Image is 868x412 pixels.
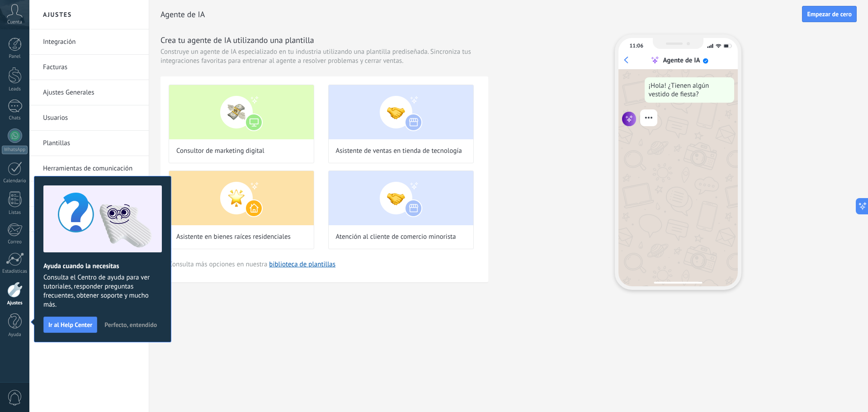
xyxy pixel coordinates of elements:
[29,156,149,181] li: Herramientas de comunicación
[43,273,162,309] span: Consulta el Centro de ayuda para ver tutoriales, responder preguntas frecuentes, obtener soporte ...
[29,105,149,131] li: Usuarios
[336,232,456,242] span: Atención al cliente de comercio minorista
[2,332,28,338] div: Ayuda
[176,232,291,242] span: Asistente en bienes raíces residenciales
[2,54,28,60] div: Panel
[2,210,28,216] div: Listas
[2,86,28,92] div: Leads
[29,80,149,105] li: Ajustes Generales
[169,260,335,269] span: Consulta más opciones en nuestra
[29,29,149,55] li: Integración
[622,112,637,126] img: agent icon
[645,77,734,103] div: ¡Hola! ¿Tienen algún vestido de fiesta?
[336,147,462,156] span: Asistente de ventas en tienda de tecnología
[43,156,140,181] a: Herramientas de comunicación
[160,5,802,24] h2: Agente de IA
[802,6,857,22] button: Empezar de cero
[329,171,473,225] img: Atención al cliente de comercio minorista
[48,322,92,328] span: Ir al Help Center
[100,318,161,331] button: Perfecto, entendido
[663,56,700,65] div: Agente de IA
[43,105,140,131] a: Usuarios
[2,269,28,275] div: Estadísticas
[43,131,140,156] a: Plantillas
[807,11,852,17] span: Empezar de cero
[160,34,488,46] h3: Crea tu agente de IA utilizando una plantilla
[2,178,28,184] div: Calendario
[43,262,162,270] h2: Ayuda cuando la necesitas
[176,147,264,156] span: Consultor de marketing digital
[43,317,97,333] button: Ir al Help Center
[43,55,140,80] a: Facturas
[169,171,314,225] img: Asistente en bienes raíces residenciales
[7,19,22,25] span: Cuenta
[329,85,473,139] img: Asistente de ventas en tienda de tecnología
[169,85,314,139] img: Consultor de marketing digital
[29,131,149,156] li: Plantillas
[43,80,140,105] a: Ajustes Generales
[2,115,28,121] div: Chats
[2,300,28,306] div: Ajustes
[269,260,335,269] a: biblioteca de plantillas
[104,322,157,328] span: Perfecto, entendido
[160,47,488,66] span: Construye un agente de IA especializado en tu industria utilizando una plantilla prediseñada. Sin...
[43,29,140,55] a: Integración
[630,43,643,49] div: 11:06
[2,239,28,245] div: Correo
[2,146,28,154] div: WhatsApp
[29,55,149,80] li: Facturas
